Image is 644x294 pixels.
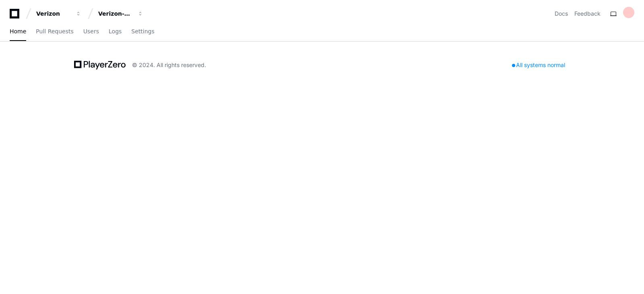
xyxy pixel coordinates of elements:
button: Verizon-Clarify-Customer-Management [95,6,147,21]
span: Settings [131,29,154,34]
a: Settings [131,22,154,41]
a: Pull Requests [36,22,73,41]
span: Logs [109,29,122,34]
span: Home [10,29,26,34]
div: © 2024. All rights reserved. [132,61,206,69]
a: Docs [555,10,568,18]
button: Feedback [574,10,601,18]
span: Users [83,29,99,34]
span: Pull Requests [36,29,73,34]
a: Home [10,22,26,41]
div: Verizon-Clarify-Customer-Management [98,10,133,18]
div: All systems normal [507,59,570,71]
a: Logs [109,22,122,41]
a: Users [83,22,99,41]
div: Verizon [36,10,71,18]
button: Verizon [33,6,85,21]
